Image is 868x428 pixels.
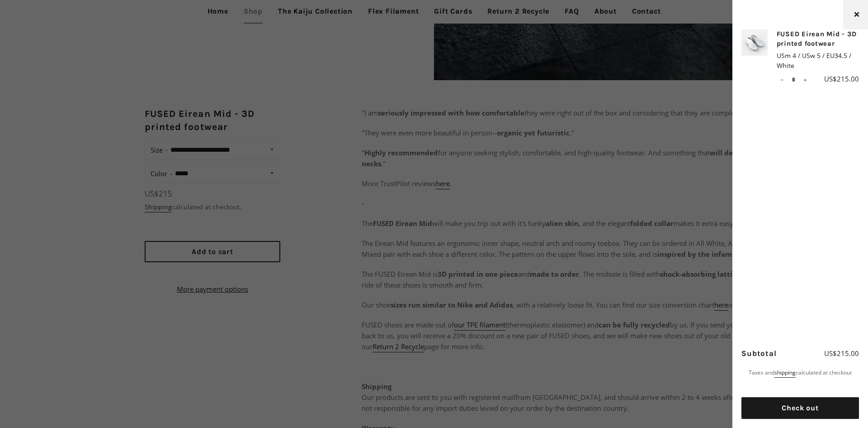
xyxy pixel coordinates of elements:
[777,73,811,86] input: quantity
[824,349,859,358] span: US$215.00
[777,51,859,71] span: USm 4 / USw 5 / EU34.5 / White
[774,369,796,378] a: shipping
[741,397,859,419] button: Check out
[741,349,777,358] span: Subtotal
[800,73,811,86] button: Increase item quantity by one
[741,29,768,56] img: FUSED Eirean Mid - 3D printed footwear
[777,73,788,86] button: Reduce item quantity by one
[741,368,859,377] p: Taxes and calculated at checkout
[777,29,859,48] a: FUSED Eirean Mid - 3D printed footwear
[809,73,859,84] div: US$215.00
